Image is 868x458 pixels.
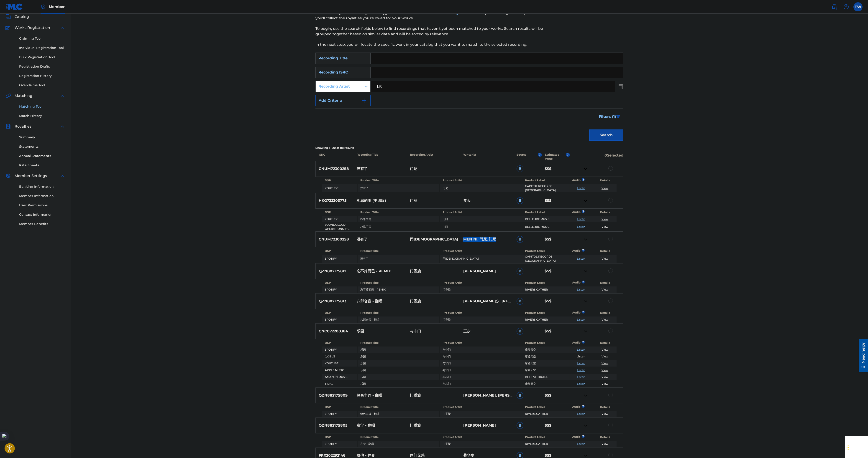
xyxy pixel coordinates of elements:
[599,114,616,119] span: Filters ( 1 )
[830,2,839,11] a: Public Search
[522,374,569,380] td: BELIEVE DIGITAL
[60,25,65,30] img: expand
[517,392,523,399] span: B
[460,198,514,203] p: 笑天
[322,255,357,263] td: SPOTIFY
[460,329,514,334] p: 三少
[316,393,354,398] p: QZN882175809
[569,311,575,315] p: Audio
[577,375,585,379] a: Listen
[322,404,357,410] th: DSP
[577,257,585,260] a: Listen
[602,288,608,291] a: View
[316,166,354,172] p: CNUM72300258
[440,286,522,293] td: 门香旋
[60,173,65,179] img: expand
[570,153,623,161] p: 0 Selected
[538,153,542,157] span: ?
[358,223,439,231] td: 相思的雨
[322,411,357,417] td: SPOTIFY
[517,197,523,204] span: B
[358,381,439,387] td: 乐园
[19,55,65,60] a: Bulk Registration Tool
[358,374,439,380] td: 乐园
[522,360,569,367] td: 摩登天空
[583,393,588,398] img: contract
[5,3,23,10] img: MLC Logo
[593,248,617,254] th: Details
[593,280,617,286] th: Details
[315,146,623,150] p: Showing 1 - 20 of 88 results
[569,354,593,359] p: Listen
[832,4,837,10] img: search
[522,347,569,353] td: 摩登天空
[542,393,570,398] p: $$$
[460,423,514,428] p: [PERSON_NAME]
[542,329,570,334] p: $$$
[322,223,357,231] td: SOUNDCLOUD OPERATIONS INC.
[358,340,439,346] th: Product Title
[440,209,522,215] th: Product Artist
[322,209,357,215] th: DSP
[358,411,439,417] td: 绿色丰碑 - 翻唱
[407,198,460,203] p: 门丽
[522,381,569,387] td: 摩登天空
[315,10,553,21] p: The Matching Tool enables you to suggest matches between and works in your catalog. This helps en...
[5,14,11,20] img: Catalog
[517,165,523,172] span: B
[440,255,522,263] td: 門[DEMOGRAPHIC_DATA]
[316,237,354,242] p: CNUM72300258
[322,248,357,254] th: DSP
[583,166,588,172] img: contract
[19,222,65,226] a: Member Benefits
[440,248,522,254] th: Product Artist
[440,367,522,373] td: 与非门
[322,184,357,192] td: YOUTUBE
[15,124,31,129] span: Royalties
[358,367,439,373] td: 乐园
[358,404,439,410] th: Product Title
[60,93,65,99] img: expand
[522,255,569,263] td: CAPITOL RECORDS [GEOGRAPHIC_DATA]
[602,355,608,358] a: View
[577,348,585,351] a: Listen
[440,441,522,447] td: 门香旋
[583,198,588,203] img: contract
[315,26,553,37] p: To begin, use the search fields below to find recordings that haven't yet been matched to your wo...
[354,329,407,334] p: 乐园
[522,411,569,417] td: RIVERS GATHER
[583,299,588,304] img: contract
[407,329,460,334] p: 与非门
[522,286,569,293] td: RIVERS GATHER
[517,328,523,335] span: B
[19,154,65,158] a: Annual Statements
[49,4,65,9] span: Member
[440,404,522,410] th: Product Artist
[593,310,617,316] th: Details
[407,153,460,161] p: Recording Artist
[602,412,608,415] a: View
[577,382,585,385] a: Listen
[618,81,623,92] img: Delete Criterion
[358,209,439,215] th: Product Title
[316,268,354,274] p: QZN882175812
[5,124,11,129] img: Royalties
[517,298,523,305] span: B
[589,129,623,141] button: Search
[853,2,863,11] div: User Menu
[577,412,585,415] a: Listen
[322,340,357,346] th: DSP
[577,318,585,321] a: Listen
[522,184,569,192] td: CAPITOL RECORDS [GEOGRAPHIC_DATA]
[15,173,47,179] span: Member Settings
[19,64,65,69] a: Registration Drafts
[5,14,29,20] a: CatalogCatalog
[460,153,514,161] p: Writer(s)
[569,405,575,409] p: Audio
